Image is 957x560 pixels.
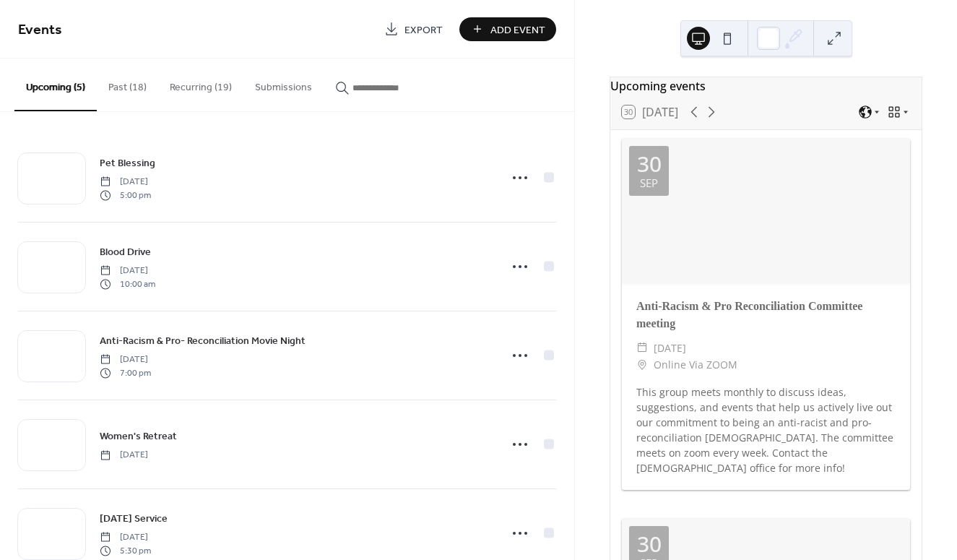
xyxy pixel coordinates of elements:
span: 10:00 am [100,277,155,290]
span: Events [18,16,62,44]
button: Add Event [459,17,556,41]
span: Women's Retreat [100,429,177,444]
a: Women's Retreat [100,428,177,444]
button: Submissions [243,59,324,110]
a: Export [373,17,454,41]
div: Anti-Racism & Pro Reconciliation Committee meeting [622,298,910,332]
span: [DATE] [100,353,151,366]
span: Online Via ZOOM [654,356,737,374]
span: [DATE] [100,264,155,277]
button: Recurring (19) [158,59,243,110]
span: 5:00 pm [100,189,151,202]
button: Upcoming (5) [14,59,97,111]
span: Add Event [490,22,545,38]
div: This group meets monthly to discuss ideas, suggestions, and events that help us actively live out... [622,384,910,475]
div: Sep [640,178,658,189]
span: [DATE] Service [100,512,168,527]
span: [DATE] [100,176,151,189]
div: ​ [636,340,648,357]
span: Pet Blessing [100,156,155,171]
a: [DATE] Service [100,510,168,527]
a: Anti-Racism & Pro- Reconciliation Movie Night [100,332,306,349]
a: Pet Blessing [100,155,155,171]
span: Blood Drive [100,245,151,260]
button: Past (18) [97,59,158,110]
span: Anti-Racism & Pro- Reconciliation Movie Night [100,334,306,349]
div: Upcoming events [610,77,922,95]
span: [DATE] [654,340,686,357]
div: ​ [636,356,648,374]
span: 5:30 pm [100,544,151,557]
span: Export [404,22,443,38]
div: 30 [637,153,662,175]
span: [DATE] [100,531,151,544]
a: Blood Drive [100,244,151,260]
span: [DATE] [100,449,148,462]
div: 30 [637,533,662,555]
span: 7:00 pm [100,366,151,379]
